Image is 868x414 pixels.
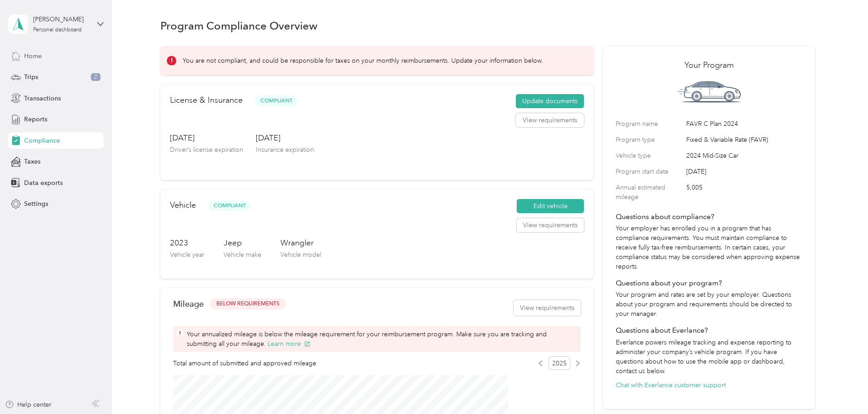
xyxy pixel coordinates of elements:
[256,132,314,144] h3: [DATE]
[817,363,868,414] iframe: Everlance-gr Chat Button Frame
[24,136,60,145] span: Compliance
[686,135,802,145] span: Fixed & Variable Rate (FAVR)
[686,167,802,176] span: [DATE]
[210,298,286,309] button: BELOW REQUIREMENTS
[616,224,802,271] p: Your employer has enrolled you in a program that has compliance requirements. You must maintain c...
[280,237,321,249] h3: Wrangler
[24,72,38,82] span: Trips
[160,21,318,30] h1: Program Compliance Overview
[187,329,578,349] span: Your annualized mileage is below the mileage requirement for your reimbursement program. Make sur...
[255,95,297,106] span: Compliant
[549,356,570,370] span: 2025
[268,339,310,349] button: Learn more
[170,250,205,259] p: Vehicle year
[24,178,63,188] span: Data exports
[209,200,250,211] span: Compliant
[24,157,40,166] span: Taxes
[616,59,802,71] h2: Your Program
[24,115,47,124] span: Reports
[173,299,204,309] h2: Mileage
[516,113,584,128] button: View requirements
[24,199,48,209] span: Settings
[616,325,802,336] h4: Questions about Everlance?
[616,135,683,145] label: Program type
[5,400,51,409] button: Help center
[616,380,726,390] button: Chat with Everlance customer support
[616,119,683,129] label: Program name
[616,211,802,222] h4: Questions about compliance?
[280,250,321,259] p: Vehicle model
[616,183,683,202] label: Annual estimated mileage
[516,94,584,109] button: Update documents
[170,237,205,249] h3: 2023
[616,290,802,319] p: Your program and rates are set by your employer. Questions about your program and requirements sh...
[517,199,584,214] button: Edit vehicle
[33,15,90,24] div: [PERSON_NAME]
[616,167,683,176] label: Program start date
[616,338,802,376] p: Everlance powers mileage tracking and expense reporting to administer your company’s vehicle prog...
[170,132,243,144] h3: [DATE]
[686,183,802,202] span: 5,005
[170,145,243,155] p: Driver’s license expiration
[616,151,683,160] label: Vehicle type
[517,218,584,233] button: View requirements
[224,237,261,249] h3: Jeep
[33,27,82,33] div: Personal dashboard
[91,73,100,81] span: 2
[616,278,802,289] h4: Questions about your program?
[514,300,581,316] button: View requirements
[686,151,802,160] span: 2024 Mid-Size Car
[256,145,314,155] p: Insurance expiration
[686,119,802,129] span: FAVR C Plan 2024
[224,250,261,259] p: Vehicle make
[24,94,61,103] span: Transactions
[173,359,316,368] span: Total amount of submitted and approved mileage
[216,300,279,308] span: BELOW REQUIREMENTS
[24,51,42,61] span: Home
[183,56,543,65] p: You are not compliant, and could be responsible for taxes on your monthly reimbursements. Update ...
[170,199,196,211] h2: Vehicle
[170,94,243,106] h2: License & Insurance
